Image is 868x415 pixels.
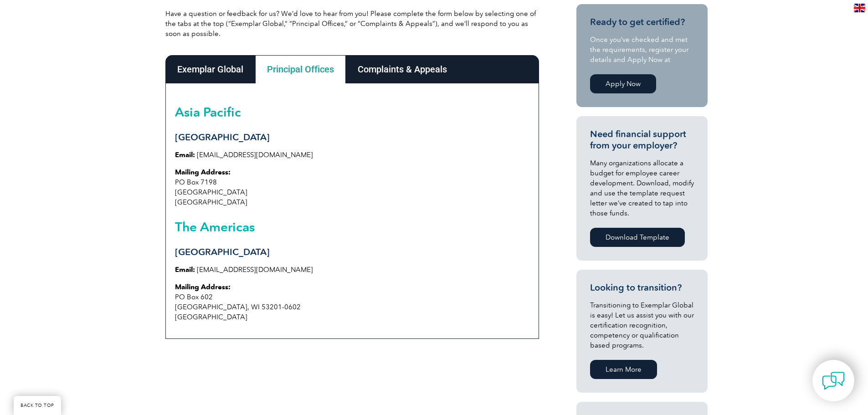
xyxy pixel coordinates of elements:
a: BACK TO TOP [14,396,61,415]
strong: Email: [175,266,195,274]
div: Complaints & Appeals [346,55,459,83]
strong: Mailing Address: [175,283,231,291]
h3: Need financial support from your employer? [590,128,694,151]
h3: [GEOGRAPHIC_DATA] [175,132,529,143]
h2: The Americas [175,220,529,234]
p: Transitioning to Exemplar Global is easy! Let us assist you with our certification recognition, c... [590,300,694,350]
p: Have a question or feedback for us? We’d love to hear from you! Please complete the form below by... [165,9,539,39]
p: Once you’ve checked and met the requirements, register your details and Apply Now at [590,35,694,65]
p: PO Box 7198 [GEOGRAPHIC_DATA] [GEOGRAPHIC_DATA] [175,167,529,207]
h2: Asia Pacific [175,105,529,119]
img: en [854,4,865,12]
a: Apply Now [590,74,656,93]
strong: Email: [175,151,195,159]
a: [EMAIL_ADDRESS][DOMAIN_NAME] [197,151,313,159]
p: PO Box 602 [GEOGRAPHIC_DATA], WI 53201-0602 [GEOGRAPHIC_DATA] [175,282,529,322]
h3: Looking to transition? [590,282,694,293]
div: Principal Offices [255,55,346,83]
div: Exemplar Global [165,55,255,83]
a: [EMAIL_ADDRESS][DOMAIN_NAME] [197,266,313,274]
h3: Ready to get certified? [590,16,694,28]
strong: Mailing Address: [175,168,231,176]
img: contact-chat.png [822,369,845,392]
p: Many organizations allocate a budget for employee career development. Download, modify and use th... [590,158,694,218]
a: Download Template [590,228,685,247]
a: Learn More [590,360,657,379]
h3: [GEOGRAPHIC_DATA] [175,246,529,258]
